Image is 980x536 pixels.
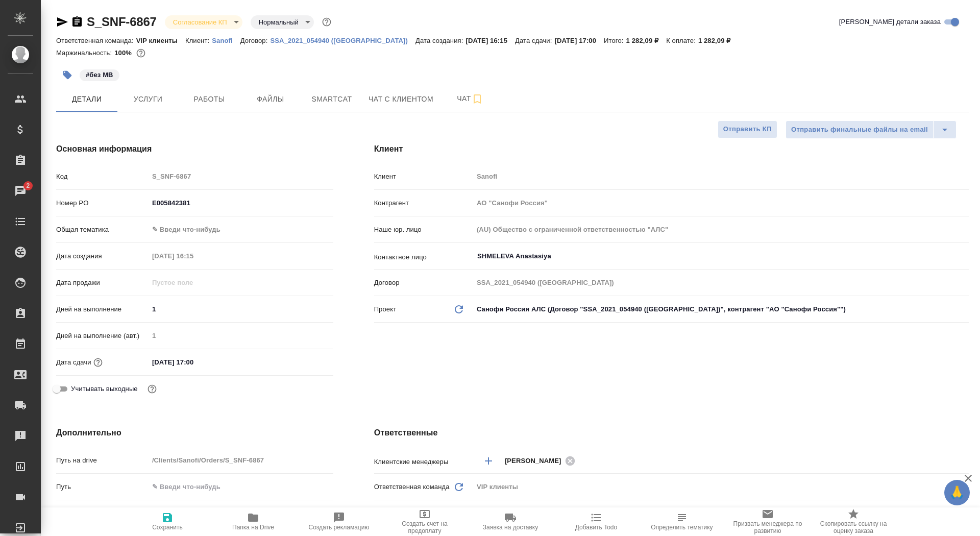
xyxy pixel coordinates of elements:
span: Сохранить [152,524,183,531]
button: Добавить менеджера [476,449,501,473]
span: Папка на Drive [232,524,274,531]
p: 100% [114,49,134,57]
span: Заявка на доставку [483,524,538,531]
span: Скопировать ссылку на оценку заказа [817,520,890,534]
button: Скопировать ссылку для ЯМессенджера [56,16,68,28]
div: VIP клиенты [473,478,969,496]
a: S_SNF-6867 [87,15,157,29]
span: Добавить Todo [575,524,617,531]
button: Отправить финальные файлы на email [786,120,934,139]
p: Номер PO [56,198,149,208]
span: Отправить КП [723,124,772,135]
button: Добавить Todo [553,507,639,536]
p: Дата создания: [415,37,465,44]
input: Пустое поле [473,222,969,237]
p: Дата сдачи [56,357,91,368]
span: Работы [185,93,234,106]
button: Open [963,460,965,462]
p: Путь на drive [56,455,149,466]
p: Код [56,172,149,182]
span: Создать рекламацию [309,524,370,531]
input: ✎ Введи что-нибудь [149,302,333,316]
button: Нормальный [256,18,302,27]
div: split button [786,120,957,139]
span: Файлы [246,93,295,106]
p: Клиент [374,172,473,182]
p: Клиентские менеджеры [374,457,473,467]
span: [PERSON_NAME] [505,456,568,466]
p: VIP клиенты [136,37,185,44]
div: Санофи Россия АЛС (Договор "SSA_2021_054940 ([GEOGRAPHIC_DATA])", контрагент "АО "Санофи Россия"") [473,301,969,318]
p: К оплате: [666,37,698,44]
h4: Ответственные [374,427,969,439]
a: SSA_2021_054940 ([GEOGRAPHIC_DATA]) [270,36,415,44]
p: Маржинальность: [56,49,114,57]
p: SSA_2021_054940 ([GEOGRAPHIC_DATA]) [270,37,415,44]
p: Контактное лицо [374,252,473,262]
p: Итого: [604,37,626,44]
p: Sanofi [212,37,240,44]
span: Услуги [124,93,173,106]
a: Sanofi [212,36,240,44]
p: Контрагент [374,198,473,208]
span: [PERSON_NAME] детали заказа [839,17,941,27]
h4: Дополнительно [56,427,333,439]
p: Проект [374,304,397,314]
button: 🙏 [944,480,970,505]
span: Детали [62,93,111,106]
button: Заявка на доставку [468,507,553,536]
span: Smartcat [307,93,356,106]
button: Согласование КП [170,18,230,27]
div: Согласование КП [251,15,314,29]
p: Дата сдачи: [515,37,554,44]
span: 2 [20,181,36,191]
button: Если добавить услуги и заполнить их объемом, то дата рассчитается автоматически [91,356,105,369]
input: Пустое поле [149,249,238,263]
input: Пустое поле [473,275,969,290]
p: Дата создания [56,251,149,261]
input: Пустое поле [149,169,333,184]
button: Создать рекламацию [296,507,382,536]
div: ✎ Введи что-нибудь [149,505,333,522]
svg: Подписаться [471,93,483,105]
span: 🙏 [948,482,966,503]
p: Путь [56,482,149,492]
div: [PERSON_NAME] [505,454,578,467]
button: Open [963,255,965,257]
input: Пустое поле [149,453,333,468]
p: Дней на выполнение [56,304,149,314]
button: Определить тематику [639,507,725,536]
input: Пустое поле [473,169,969,184]
p: Дней на выполнение (авт.) [56,331,149,341]
p: Общая тематика [56,225,149,235]
p: [DATE] 17:00 [554,37,604,44]
p: #без МВ [86,70,113,80]
div: ✎ Введи что-нибудь [149,221,333,238]
p: Ответственная команда: [56,37,136,44]
input: ✎ Введи что-нибудь [149,479,333,494]
span: Чат [446,92,495,105]
button: Создать счет на предоплату [382,507,468,536]
button: Скопировать ссылку [71,16,83,28]
button: Папка на Drive [210,507,296,536]
button: Призвать менеджера по развитию [725,507,811,536]
button: Доп статусы указывают на важность/срочность заказа [320,15,333,29]
span: Создать счет на предоплату [388,520,461,534]
p: Клиент: [185,37,212,44]
span: Отправить финальные файлы на email [791,124,928,136]
span: без МВ [79,70,120,79]
button: Добавить тэг [56,64,79,86]
h4: Клиент [374,143,969,155]
button: Сохранить [125,507,210,536]
div: Согласование КП [165,15,242,29]
p: 1 282,09 ₽ [626,37,667,44]
p: Договор: [240,37,271,44]
h4: Основная информация [56,143,333,155]
a: 2 [3,178,38,204]
span: Призвать менеджера по развитию [731,520,804,534]
span: Определить тематику [651,524,713,531]
input: Пустое поле [473,196,969,210]
p: Ответственная команда [374,482,450,492]
button: Скопировать ссылку на оценку заказа [811,507,896,536]
span: Учитывать выходные [71,384,138,394]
